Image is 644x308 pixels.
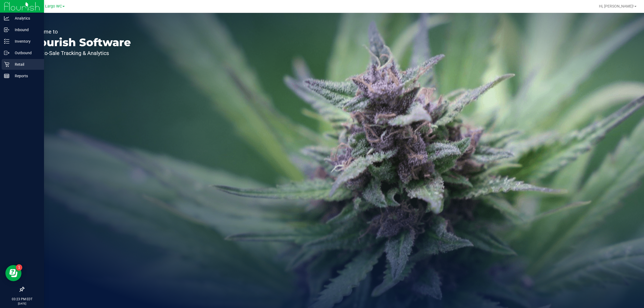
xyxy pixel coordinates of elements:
span: Hi, [PERSON_NAME]! [599,4,634,8]
p: Outbound [9,50,42,56]
p: 03:23 PM EDT [2,297,42,302]
inline-svg: Retail [4,62,9,67]
inline-svg: Analytics [4,16,9,21]
p: Welcome to [29,29,131,34]
inline-svg: Inventory [4,39,9,44]
p: Inbound [9,27,42,33]
inline-svg: Outbound [4,50,9,56]
p: Seed-to-Sale Tracking & Analytics [29,50,131,56]
inline-svg: Inbound [4,27,9,32]
p: Flourish Software [29,37,131,48]
p: Reports [9,73,42,79]
p: [DATE] [2,302,42,306]
span: Largo WC [45,4,62,9]
p: Analytics [9,15,42,21]
iframe: Resource center [5,265,21,281]
p: Inventory [9,38,42,45]
inline-svg: Reports [4,73,9,79]
p: Retail [9,61,42,68]
iframe: Resource center unread badge [16,264,22,271]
